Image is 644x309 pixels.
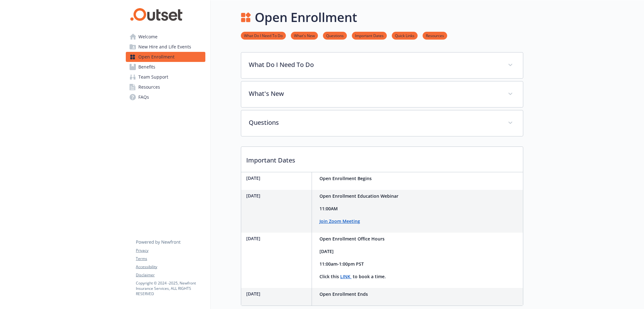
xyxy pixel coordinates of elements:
[319,206,338,212] strong: 11:00AM
[138,52,175,62] span: Open Enrollment
[136,264,205,270] a: Accessibility
[246,290,309,297] p: [DATE]
[138,32,158,42] span: Welcome
[138,92,149,102] span: FAQs
[138,72,168,82] span: Team Support
[126,32,205,42] a: Welcome
[136,248,205,253] a: Privacy
[319,218,360,224] a: Join Zoom Meeting
[136,280,205,296] p: Copyright © 2024 - 2025 , Newfront Insurance Services, ALL RIGHTS RESERVED
[340,273,350,279] strong: LINK
[319,193,398,199] strong: Open Enrollment Education Webinar
[241,147,523,170] p: Important Dates
[291,32,318,38] a: What's New
[246,235,309,242] p: [DATE]
[246,192,309,199] p: [DATE]
[319,291,368,297] strong: Open Enrollment Ends
[423,32,447,38] a: Resources
[249,60,500,69] p: What Do I Need To Do
[319,175,372,181] strong: Open Enrollment Begins
[352,32,387,38] a: Important Dates
[340,273,352,279] a: LINK
[138,62,155,72] span: Benefits
[392,32,418,38] a: Quick Links
[126,92,205,102] a: FAQs
[319,236,385,242] strong: Open Enrollment Office Hours
[136,272,205,278] a: Disclaimer
[136,256,205,262] a: Terms
[126,52,205,62] a: Open Enrollment
[319,248,334,254] strong: [DATE]
[246,175,309,181] p: [DATE]
[255,8,357,27] h1: Open Enrollment
[126,42,205,52] a: New Hire and Life Events
[241,81,523,107] div: What's New
[323,32,347,38] a: Questions
[249,89,500,98] p: What's New
[353,273,386,279] strong: to book a time.
[241,52,523,78] div: What Do I Need To Do
[241,32,286,38] a: What Do I Need To Do
[319,273,339,279] strong: Click this
[126,82,205,92] a: Resources
[241,110,523,136] div: Questions
[138,42,191,52] span: New Hire and Life Events
[126,72,205,82] a: Team Support
[126,62,205,72] a: Benefits
[319,261,364,267] strong: 11:00am-1:00pm PST
[249,118,500,127] p: Questions
[138,82,160,92] span: Resources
